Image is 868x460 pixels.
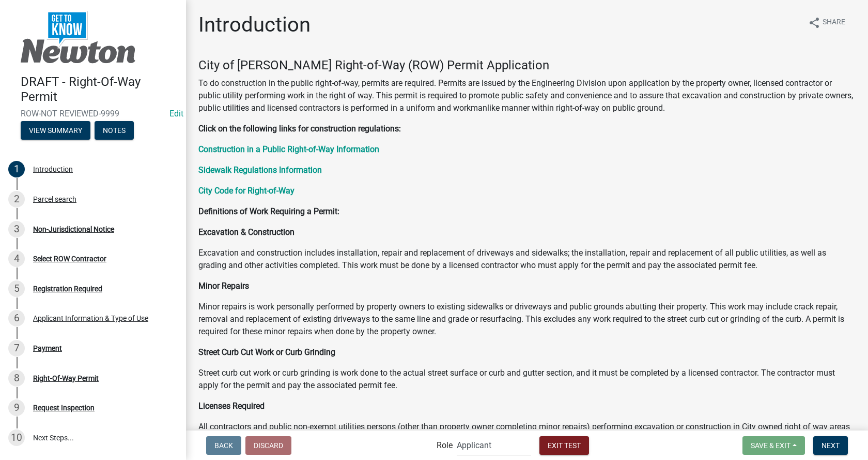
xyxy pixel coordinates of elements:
[214,441,233,449] span: Back
[21,75,178,105] h4: DRAFT - Right-Of-Way Permit
[539,436,589,455] button: Exit Test
[800,12,854,33] button: shareShare
[8,429,25,446] div: 10
[198,77,856,114] p: To do construction in the public right-of-way, permits are required. Permits are issued by the En...
[8,399,25,416] div: 9
[742,436,805,455] button: Save & Exit
[198,58,856,73] h4: City of [PERSON_NAME] Right-of-Way (ROW) Permit Application
[822,441,840,449] span: Next
[169,109,183,118] a: Edit
[8,161,25,177] div: 1
[33,375,99,382] div: Right-Of-Way Permit
[198,165,322,175] a: Sidewalk Regulations Information
[33,255,106,262] div: Select ROW Contractor
[198,227,295,237] strong: Excavation & Construction
[169,109,183,118] wm-modal-confirm: Edit Application Number
[198,144,379,154] a: Construction in a Public Right-of-Way Information
[33,226,114,233] div: Non-Jurisdictional Notice
[198,301,856,338] p: Minor repairs is work personally performed by property owners to existing sidewalks or driveways ...
[95,127,134,135] wm-modal-confirm: Notes
[33,285,102,292] div: Registration Required
[8,250,25,267] div: 4
[8,221,25,238] div: 3
[198,421,856,446] p: All contractors and public non-exempt utilities persons (other than property owner completing min...
[8,310,25,327] div: 6
[21,11,135,64] img: City of Newton, Iowa
[33,345,62,352] div: Payment
[813,436,848,455] button: Next
[21,127,90,135] wm-modal-confirm: Summary
[198,347,335,357] strong: Street Curb Cut Work or Curb Grinding
[751,441,791,449] span: Save & Exit
[198,186,295,196] a: City Code for Right-of-Way
[198,367,856,392] p: Street curb cut work or curb grinding is work done to the actual street surface or curb and gutte...
[95,121,134,140] button: Notes
[21,121,90,140] button: View Summary
[808,17,820,29] i: share
[245,436,291,455] button: Discard
[8,280,25,297] div: 5
[33,196,76,203] div: Parcel search
[548,441,581,449] span: Exit Test
[198,206,339,216] strong: Definitions of Work Requiring a Permit:
[8,370,25,387] div: 8
[437,441,453,450] label: Role
[33,166,73,173] div: Introduction
[8,191,25,207] div: 2
[198,247,856,272] p: Excavation and construction includes installation, repair and replacement of driveways and sidewa...
[21,109,165,118] span: ROW-NOT REVIEWED-9999
[33,404,95,411] div: Request Inspection
[198,12,311,37] h1: Introduction
[198,401,265,411] strong: Licenses Required
[206,436,241,455] button: Back
[823,17,845,29] span: Share
[8,340,25,357] div: 7
[33,315,148,322] div: Applicant Information & Type of Use
[198,281,249,291] strong: Minor Repairs
[198,124,401,133] strong: Click on the following links for construction regulations:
